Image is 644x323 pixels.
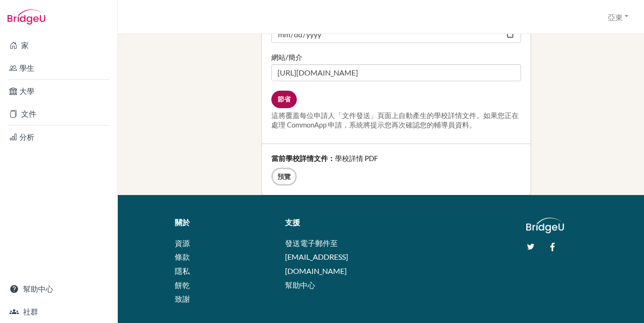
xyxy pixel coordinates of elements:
font: 社群 [23,307,38,316]
font: 學生 [19,63,34,72]
font: 文件 [21,109,36,118]
input: 節省 [271,91,297,108]
img: Bridge-U [8,9,45,25]
a: 資源 [175,238,190,247]
font: 支援 [285,218,300,227]
font: 學校詳情 PDF [335,154,378,162]
font: 分析 [19,132,34,141]
font: 網站/簡介 [271,53,302,61]
font: 預覽 [277,172,291,181]
a: 文件 [2,104,115,123]
a: 條款 [175,252,190,261]
a: 致謝 [175,294,190,303]
a: 大學 [2,82,115,101]
a: 幫助中心 [2,280,115,298]
font: 這將覆蓋每位申請人「文件發送」頁面上自動產生的學校詳情文件。如果您正在處理 CommonApp 申請，系統將提示您再次確認您的輔導員資料。 [271,111,519,129]
font: 亞東 [608,12,623,21]
a: 學生 [2,59,115,77]
a: 分析 [2,127,115,146]
a: 餅乾 [175,280,190,289]
font: 關於 [175,218,190,227]
a: 隱私 [175,266,190,275]
a: 發送電子郵件至 [EMAIL_ADDRESS][DOMAIN_NAME] [285,238,348,275]
font: 家 [21,41,29,50]
font: 當前學校詳情文件： [271,154,335,162]
a: 預覽 [271,168,297,186]
img: logo_white@2x-f4f0deed5e89b7ecb1c2cc34c3e3d731f90f0f143d5ea2071677605dd97b5244.png [526,218,564,233]
button: 亞東 [603,8,633,26]
font: 幫助中心 [23,284,53,293]
a: 家 [2,36,115,55]
a: 幫助中心 [285,280,315,289]
a: 社群 [2,302,115,321]
font: 大學 [19,86,34,95]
